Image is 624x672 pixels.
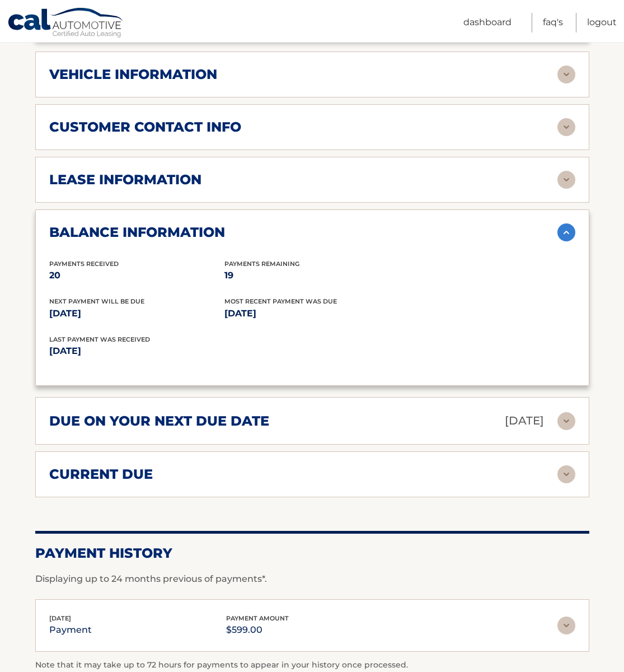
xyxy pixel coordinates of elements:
img: accordion-rest.svg [557,465,575,483]
span: Payments Received [49,260,119,268]
p: Note that it may take up to 72 hours for payments to appear in your history once processed. [35,659,589,672]
img: accordion-rest.svg [557,171,575,189]
h2: balance information [49,224,225,241]
a: Cal Automotive [7,7,125,40]
a: Dashboard [463,13,512,32]
h2: lease information [49,171,201,188]
p: [DATE] [505,411,544,431]
p: $599.00 [226,622,289,638]
h2: Payment History [35,545,589,562]
img: accordion-rest.svg [557,617,575,634]
h2: vehicle information [49,66,217,83]
h2: due on your next due date [49,413,269,430]
span: Most Recent Payment Was Due [224,297,337,305]
p: [DATE] [224,306,400,321]
img: accordion-active.svg [557,223,575,241]
span: Next Payment will be due [49,297,144,305]
a: FAQ's [543,13,563,32]
p: 20 [49,268,224,283]
span: Last Payment was received [49,335,150,343]
p: 19 [224,268,400,283]
span: payment amount [226,614,289,622]
h2: customer contact info [49,119,241,136]
span: Payments Remaining [224,260,299,268]
img: accordion-rest.svg [557,412,575,430]
p: Displaying up to 24 months previous of payments*. [35,572,589,586]
p: payment [49,622,92,638]
h2: current due [49,466,153,483]
span: [DATE] [49,614,71,622]
img: accordion-rest.svg [557,66,575,83]
a: Logout [587,13,617,32]
p: [DATE] [49,306,224,321]
img: accordion-rest.svg [557,118,575,136]
p: [DATE] [49,343,312,359]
